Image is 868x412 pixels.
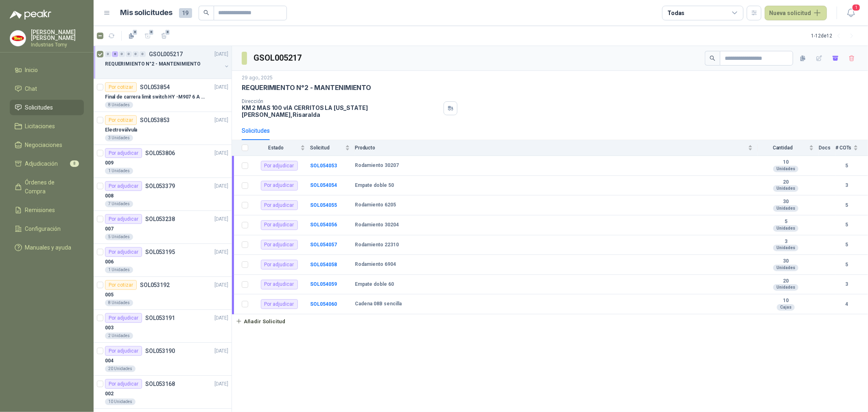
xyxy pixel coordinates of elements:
p: 009 [105,159,114,167]
a: Manuales y ayuda [10,240,84,255]
b: 20 [758,278,814,285]
p: SOL053379 [145,183,175,189]
div: 3 Unidades [105,135,133,141]
b: 10 [758,159,814,166]
a: 0 8 0 0 0 0 GSOL005217[DATE] REQUERIMIENTO N°2 - MANTENIMIENTO [105,49,230,75]
div: Unidades [773,185,798,192]
img: Logo peakr [10,10,51,20]
div: Por adjudicar [105,214,142,224]
b: 5 [835,221,858,229]
b: 20 [758,179,814,186]
span: Solicitud [310,145,343,151]
span: Chat [25,84,37,93]
a: Por cotizarSOL053854[DATE] Final de carrera limit switch HY -M907 6 A - 250 V a.c8 Unidades [94,79,232,112]
div: Unidades [773,205,798,212]
b: Rodamiento 30207 [355,162,399,169]
p: Industrias Tomy [31,42,84,47]
div: Por adjudicar [105,148,142,158]
a: SOL054058 [310,262,337,267]
div: 8 Unidades [105,300,133,306]
span: search [203,10,209,15]
button: Nueva solicitud [765,6,827,20]
span: 19 [179,8,192,18]
p: [DATE] [214,281,228,289]
span: Inicio [25,66,38,75]
div: 0 [105,51,111,57]
p: 007 [105,225,114,233]
div: 1 - 12 de 12 [811,29,858,42]
div: Por adjudicar [105,247,142,257]
b: 5 [758,219,814,225]
p: SOL053168 [145,381,175,387]
b: 5 [835,202,858,209]
p: [DATE] [214,248,228,256]
span: Configuración [25,224,61,233]
span: Órdenes de Compra [25,178,76,196]
p: Dirección [242,99,440,104]
div: 2 Unidades [105,333,133,339]
div: Por adjudicar [261,161,298,171]
a: Solicitudes [10,100,84,115]
p: [DATE] [214,149,228,157]
div: Unidades [773,225,798,232]
div: 1 Unidades [105,267,133,273]
a: SOL054059 [310,281,337,287]
b: Empate doble 50 [355,182,394,189]
a: Por cotizarSOL053853[DATE] Electroválvula3 Unidades [94,112,232,145]
a: SOL054054 [310,182,337,188]
a: SOL054060 [310,301,337,307]
a: SOL054056 [310,222,337,228]
div: Por adjudicar [105,313,142,323]
b: 30 [758,258,814,265]
b: Rodamiento 30204 [355,222,399,228]
p: 006 [105,258,114,266]
a: SOL054053 [310,163,337,169]
p: GSOL005217 [149,51,183,57]
th: # COTs [835,140,868,156]
div: 0 [140,51,146,57]
div: 7 Unidades [105,201,133,207]
b: Cadena 08B sencilla [355,301,402,307]
a: Por adjudicarSOL053191[DATE] 0032 Unidades [94,310,232,343]
p: [DATE] [214,50,228,58]
span: # COTs [835,145,852,151]
div: Unidades [773,265,798,271]
b: Rodamiento 6205 [355,202,396,208]
th: Estado [253,140,310,156]
b: SOL054057 [310,242,337,248]
div: Por cotizar [105,82,137,92]
span: Producto [355,145,746,151]
a: Configuración [10,221,84,237]
p: 29 ago, 2025 [242,74,273,82]
p: SOL053190 [145,348,175,354]
p: [DATE] [214,182,228,190]
p: [PERSON_NAME] [PERSON_NAME] [31,29,84,41]
div: 8 [112,51,118,57]
b: 30 [758,199,814,205]
b: Empate doble 60 [355,281,394,288]
a: Por adjudicarSOL053168[DATE] 00210 Unidades [94,376,232,409]
a: Órdenes de Compra [10,175,84,199]
div: Por adjudicar [261,280,298,289]
a: Por adjudicarSOL053190[DATE] 00420 Unidades [94,343,232,376]
b: 3 [835,182,858,189]
div: Solicitudes [242,126,270,135]
p: 005 [105,291,114,299]
div: 8 Unidades [105,102,133,108]
div: 0 [119,51,125,57]
p: SOL053854 [140,84,170,90]
div: Por adjudicar [261,260,298,270]
b: 5 [835,162,858,170]
div: 0 [126,51,132,57]
b: 3 [758,239,814,245]
span: Estado [253,145,299,151]
span: Adjudicación [25,159,58,168]
b: 3 [835,281,858,288]
span: Licitaciones [25,122,55,131]
span: 8 [132,29,138,35]
span: 8 [149,29,154,35]
a: Remisiones [10,202,84,218]
div: Por adjudicar [105,379,142,389]
p: [DATE] [214,116,228,124]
